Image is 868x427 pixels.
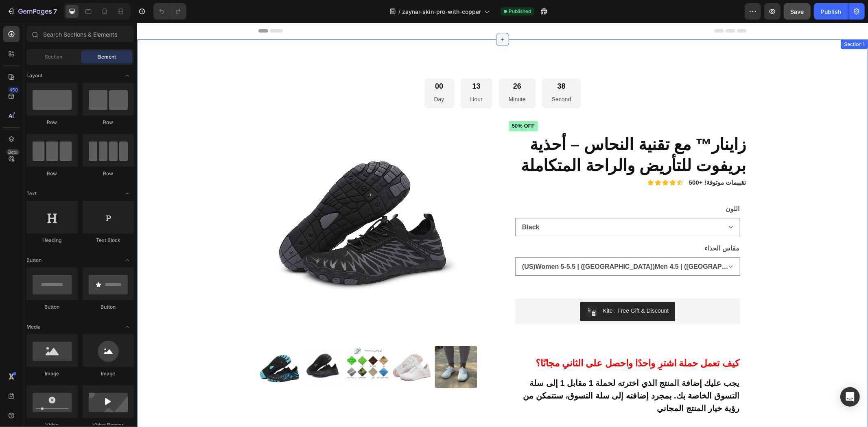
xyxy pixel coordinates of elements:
[26,257,42,264] span: Button
[705,18,729,25] div: Section 1
[121,69,134,82] span: Toggle open
[450,284,459,294] img: CMn-lpTL4P8CEAE=.png
[26,370,78,377] div: Image
[45,53,63,61] span: Section
[121,320,134,333] span: Toggle open
[53,7,57,16] p: 7
[333,72,345,82] p: Hour
[840,387,860,407] div: Open Intercom Messenger
[121,254,134,267] span: Toggle open
[297,59,307,68] div: 00
[26,72,42,79] span: Layout
[83,170,134,177] div: Row
[386,356,602,390] strong: يجب عليك إضافة المنتج الذي اخترته لحملة 1 مقابل 1 إلى سلة التسوق الخاصة بك. بمجرد إضافته إلى سلة ...
[784,3,811,20] button: Save
[466,284,532,292] div: Kite : Free Gift & Discount
[814,3,848,20] button: Publish
[83,303,134,311] div: Button
[26,303,78,311] div: Button
[791,8,804,15] span: Save
[153,3,186,20] div: Undo/Redo
[333,59,345,68] div: 13
[567,220,603,231] legend: مقاس الحذاء
[372,59,389,68] div: 26
[398,335,602,346] strong: كيف تعمل حملة اشترِ واحدًا واحصل على الثاني مجانًا؟
[26,323,41,331] span: Media
[443,279,538,298] button: Kite : Free Gift & Discount
[26,119,78,126] div: Row
[372,72,389,82] p: Minute
[8,87,20,93] div: 450
[402,7,481,16] span: zaynar-skin-pro-with-copper
[121,187,134,200] span: Toggle open
[83,119,134,126] div: Row
[398,7,400,16] span: /
[415,59,434,68] div: 38
[588,181,603,192] legend: اللون
[6,149,20,155] div: Beta
[83,370,134,377] div: Image
[415,72,434,82] p: Second
[137,23,868,427] iframe: Design area
[552,156,609,163] strong: 500+ !تقييمات موثوقة
[509,8,531,15] span: Published
[26,170,78,177] div: Row
[26,190,37,197] span: Text
[97,53,116,61] span: Element
[297,72,307,82] p: Day
[372,110,610,154] h1: زاينار™ مع تقنية النحاس – أحذية بريفوت للتأريض والراحة المتكاملة
[26,237,78,244] div: Heading
[821,7,841,16] div: Publish
[26,26,134,42] input: Search Sections & Elements
[83,237,134,244] div: Text Block
[372,98,401,109] pre: 50% off
[3,3,61,20] button: 7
